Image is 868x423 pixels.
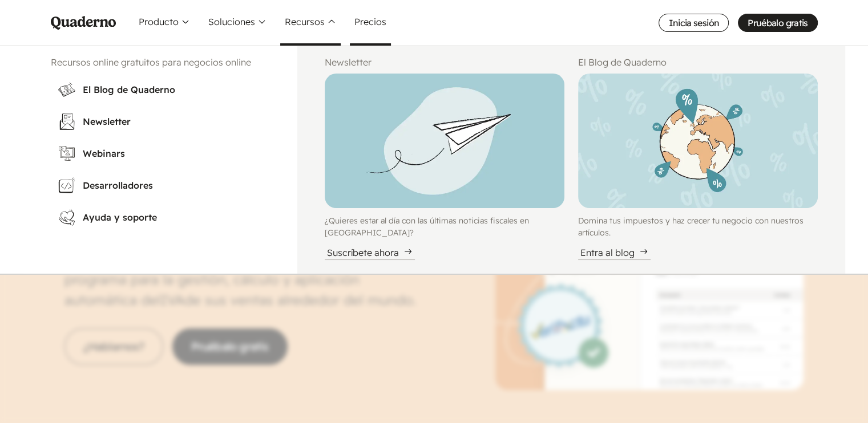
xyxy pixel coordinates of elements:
h2: Newsletter [325,55,564,69]
a: El Blog de Quaderno [51,74,270,105]
img: Illustration of Worldwide Tax Guides [578,74,818,208]
a: Illustration of Worldwide Tax GuidesDomina tus impuestos y haz crecer tu negocio con nuestros art... [578,74,818,260]
a: Newsletter [51,105,270,137]
h3: Desarrolladores [83,178,263,192]
h3: Newsletter [83,115,263,128]
a: Paper plain illustration¿Quieres estar al día con las últimas noticias fiscales en [GEOGRAPHIC_DA... [325,74,564,260]
a: Webinars [51,137,270,169]
p: ¿Quieres estar al día con las últimas noticias fiscales en [GEOGRAPHIC_DATA]? [325,215,564,239]
a: Ayuda y soporte [51,201,270,233]
h2: El Blog de Quaderno [578,55,818,69]
h3: Webinars [83,147,263,160]
div: Entra al blog [578,246,651,260]
a: Pruébalo gratis [738,14,817,32]
h2: Recursos online gratuitos para negocios online [51,55,270,69]
h3: Ayuda y soporte [83,210,263,224]
a: Desarrolladores [51,169,270,201]
a: Inicia sesión [659,14,729,32]
div: Suscríbete ahora [325,246,415,260]
p: Domina tus impuestos y haz crecer tu negocio con nuestros artículos. [578,215,818,239]
h3: El Blog de Quaderno [83,83,263,96]
img: Paper plain illustration [325,74,564,208]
